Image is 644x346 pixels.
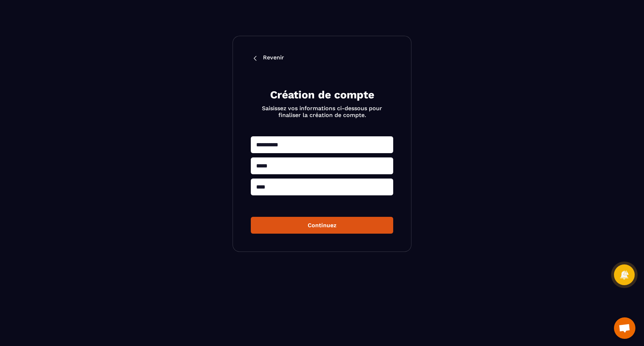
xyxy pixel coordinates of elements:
[263,54,284,63] p: Revenir
[259,88,385,102] h2: Création de compte
[251,217,393,234] button: Continuez
[614,317,635,339] a: Ouvrir le chat
[251,54,393,63] a: Revenir
[259,105,385,118] p: Saisissez vos informations ci-dessous pour finaliser la création de compte.
[251,54,259,63] img: back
